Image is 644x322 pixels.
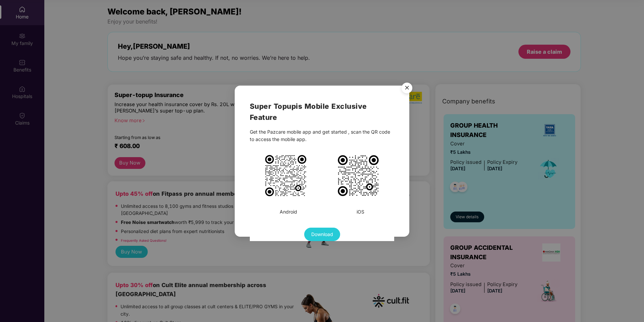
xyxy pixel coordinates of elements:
h2: Super Topup is Mobile Exclusive Feature [250,100,394,123]
button: Download [304,227,340,241]
img: svg+xml;base64,PHN2ZyB4bWxucz0iaHR0cDovL3d3dy53My5vcmcvMjAwMC9zdmciIHdpZHRoPSI1NiIgaGVpZ2h0PSI1Ni... [398,79,416,98]
img: PiA8c3ZnIHdpZHRoPSIxMDE1IiBoZWlnaHQ9IjEwMTUiIHZpZXdCb3g9Ii0xIC0xIDM1IDM1IiB4bWxucz0iaHR0cDovL3d3d... [264,153,308,197]
div: Android [280,208,297,215]
span: Download [311,230,333,238]
button: Close [398,79,416,97]
div: iOS [357,208,364,215]
div: Get the Pazcare mobile app and get started , scan the QR code to access the mobile app. [250,128,394,143]
img: PiA8c3ZnIHdpZHRoPSIxMDIzIiBoZWlnaHQ9IjEwMjMiIHZpZXdCb3g9Ii0xIC0xIDMxIDMxIiB4bWxucz0iaHR0cDovL3d3d... [336,153,380,197]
